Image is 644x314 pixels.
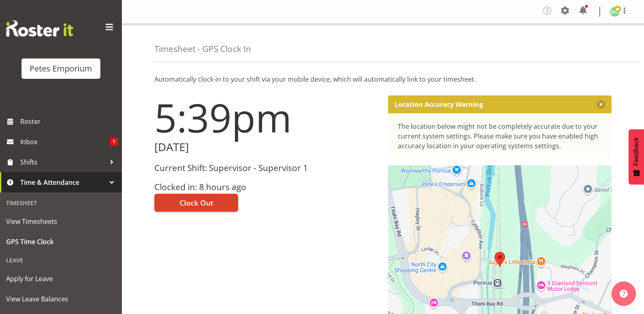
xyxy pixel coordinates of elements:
span: View Leave Balances [6,293,116,305]
span: Roster [20,115,118,128]
img: Rosterit website logo [6,20,73,37]
span: GPS Time Clock [6,236,116,248]
span: Feedback [633,137,640,166]
span: Apply for Leave [6,273,116,285]
img: david-mcauley697.jpg [610,7,620,17]
a: Apply for Leave [2,269,120,289]
div: Leave [2,252,120,269]
div: Petes Emporium [30,63,92,75]
div: The location below might not be completely accurate due to your current system settings. Please m... [398,121,602,151]
a: View Timesheets [2,211,120,232]
span: View Timesheets [6,215,116,227]
div: Timesheet [2,195,120,211]
a: GPS Time Clock [2,232,120,252]
h4: Timesheet - GPS Clock In [154,44,251,54]
a: View Leave Balances [2,289,120,309]
span: 1 [110,138,118,146]
p: Automatically clock-in to your shift via your mobile device, which will automatically link to you... [154,74,611,84]
span: Time & Attendance [20,176,106,188]
span: Shifts [20,156,106,168]
h3: Current Shift: Supervisor - Supervisor 1 [154,163,378,173]
button: Clock Out [154,194,238,212]
button: Close message [597,100,605,108]
h3: Clocked in: 8 hours ago [154,182,378,192]
button: Feedback - Show survey [629,129,644,184]
span: Inbox [20,136,110,148]
img: help-xxl-2.png [620,290,628,298]
p: Location Accuracy Warning [395,100,483,108]
h1: 5:39pm [154,95,378,139]
span: Clock Out [180,197,213,208]
h2: [DATE] [154,141,378,154]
